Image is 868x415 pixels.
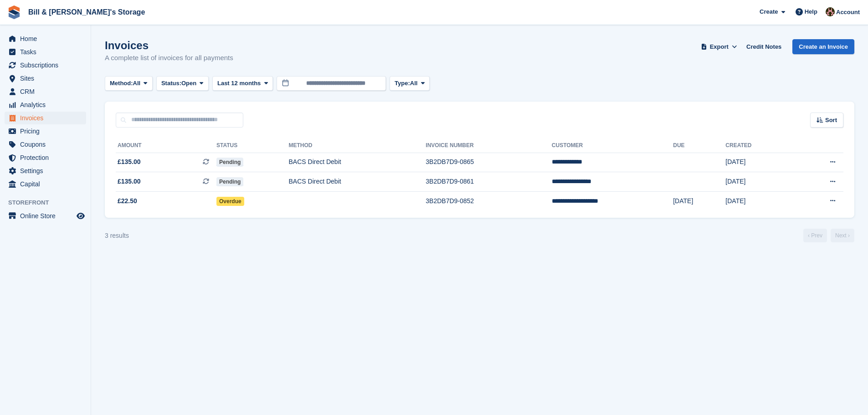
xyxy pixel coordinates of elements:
a: menu [5,151,86,164]
button: Export [699,39,739,54]
span: CRM [20,85,75,98]
span: Overdue [216,197,244,206]
a: Preview store [75,210,86,221]
div: 3 results [105,231,129,241]
span: Coupons [20,138,75,151]
span: Method: [110,79,133,88]
a: menu [5,98,86,111]
nav: Page [801,229,856,242]
span: £22.50 [118,196,137,206]
span: Invoices [20,112,75,124]
th: Due [673,138,725,153]
th: Invoice Number [426,138,552,153]
a: menu [5,32,86,45]
td: BACS Direct Debit [289,153,426,172]
td: [DATE] [725,153,793,172]
span: Account [836,8,860,17]
span: Home [20,32,75,45]
button: Status: Open [156,76,209,91]
span: £135.00 [118,177,141,186]
p: A complete list of invoices for all payments [105,53,233,63]
td: [DATE] [725,191,793,210]
a: Previous [803,229,827,242]
td: [DATE] [673,191,725,210]
th: Status [216,138,289,153]
span: Tasks [20,46,75,58]
a: menu [5,164,86,177]
span: Sort [825,116,837,125]
a: menu [5,125,86,138]
th: Customer [552,138,673,153]
button: Type: All [390,76,430,91]
span: Storefront [8,198,91,207]
a: Bill & [PERSON_NAME]'s Storage [25,5,149,20]
th: Created [725,138,793,153]
span: All [410,79,418,88]
a: menu [5,178,86,190]
span: Help [805,7,817,16]
a: menu [5,72,86,85]
th: Amount [116,138,216,153]
th: Method [289,138,426,153]
span: Last 12 months [217,79,261,88]
span: Create [760,7,778,16]
a: menu [5,210,86,222]
span: Status: [161,79,181,88]
td: 3B2DB7D9-0861 [426,172,552,192]
span: Pending [216,158,243,167]
a: menu [5,46,86,58]
a: menu [5,85,86,98]
span: Pending [216,177,243,186]
span: Sites [20,72,75,85]
span: Export [710,42,729,51]
a: menu [5,138,86,151]
td: [DATE] [725,172,793,192]
span: Open [181,79,196,88]
img: Jack Bottesch [826,7,835,16]
td: 3B2DB7D9-0865 [426,153,552,172]
img: stora-icon-8386f47178a22dfd0bd8f6a31ec36ba5ce8667c1dd55bd0f319d3a0aa187defe.svg [7,5,21,19]
button: Method: All [105,76,153,91]
a: menu [5,112,86,124]
a: Credit Notes [743,39,785,54]
span: Online Store [20,210,75,222]
span: £135.00 [118,157,141,167]
span: All [133,79,141,88]
a: menu [5,59,86,72]
span: Capital [20,178,75,190]
button: Last 12 months [212,76,273,91]
span: Analytics [20,98,75,111]
h1: Invoices [105,39,233,51]
td: BACS Direct Debit [289,172,426,192]
a: Create an Invoice [792,39,854,54]
span: Pricing [20,125,75,138]
span: Protection [20,151,75,164]
td: 3B2DB7D9-0852 [426,191,552,210]
span: Subscriptions [20,59,75,72]
span: Type: [395,79,410,88]
a: Next [831,229,854,242]
span: Settings [20,164,75,177]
